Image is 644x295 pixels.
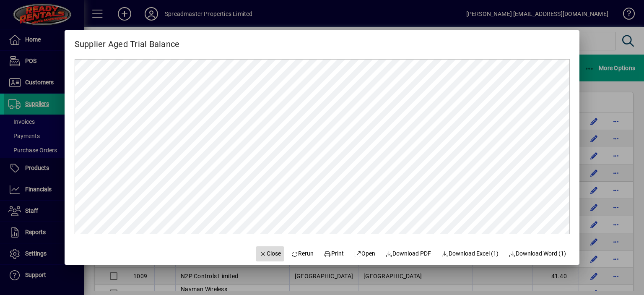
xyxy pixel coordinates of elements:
span: Download Word (1) [509,249,566,258]
span: Rerun [291,249,314,258]
span: Download PDF [385,249,431,258]
button: Download Word (1) [505,246,570,261]
span: Close [259,249,281,258]
h2: Supplier Aged Trial Balance [65,30,190,51]
button: Download Excel (1) [438,246,502,261]
a: Download PDF [382,246,435,261]
span: Open [354,249,375,258]
span: Print [324,249,344,258]
button: Close [256,246,284,261]
a: Open [351,246,379,261]
button: Print [320,246,347,261]
span: Download Excel (1) [441,249,499,258]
